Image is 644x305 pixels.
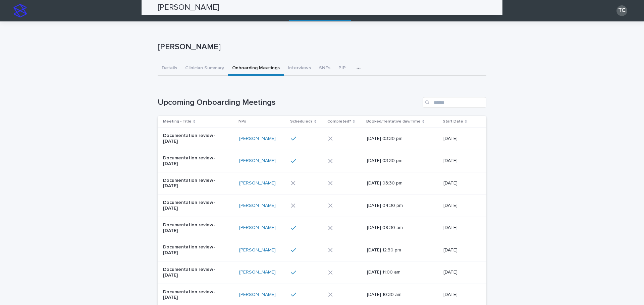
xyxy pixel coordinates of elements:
[443,118,463,125] p: Start Date
[158,239,486,261] tr: Documentation review- [DATE][PERSON_NAME] [DATE] 12:30 pm[DATE]
[158,150,486,172] tr: Documentation review- [DATE][PERSON_NAME] [DATE] 03:30 pm[DATE]
[158,261,486,284] tr: Documentation review- [DATE][PERSON_NAME] [DATE] 11:00 am[DATE]
[158,98,420,107] h1: Upcoming Onboarding Meetings
[366,118,421,125] p: Booked/Tentative day/Time
[367,292,423,298] p: [DATE] 10:30 am
[443,225,476,231] p: [DATE]
[443,292,476,298] p: [DATE]
[163,133,219,144] p: Documentation review- [DATE]
[443,247,476,253] p: [DATE]
[443,136,476,142] p: [DATE]
[239,158,276,164] a: [PERSON_NAME]
[239,136,276,142] a: [PERSON_NAME]
[163,200,219,211] p: Documentation review- [DATE]
[163,155,219,167] p: Documentation review- [DATE]
[163,178,219,189] p: Documentation review- [DATE]
[238,118,246,125] p: NPs
[239,270,276,275] a: [PERSON_NAME]
[367,136,423,142] p: [DATE] 03:30 pm
[181,62,228,76] button: Clinician Summary
[158,217,486,239] tr: Documentation review- [DATE][PERSON_NAME] [DATE] 09:30 am[DATE]
[367,225,423,231] p: [DATE] 09:30 am
[284,62,315,76] button: Interviews
[158,42,484,52] p: [PERSON_NAME]
[327,118,351,125] p: Completed?
[443,203,476,209] p: [DATE]
[239,180,276,186] a: [PERSON_NAME]
[367,247,423,253] p: [DATE] 12:30 pm
[158,195,486,217] tr: Documentation review- [DATE][PERSON_NAME] [DATE] 04:30 pm[DATE]
[290,118,313,125] p: Scheduled?
[158,62,181,76] button: Details
[13,4,27,17] img: stacker-logo-s-only.png
[163,289,219,301] p: Documentation review- [DATE]
[239,225,276,231] a: [PERSON_NAME]
[423,97,486,108] input: Search
[367,158,423,164] p: [DATE] 03:30 pm
[163,222,219,234] p: Documentation review- [DATE]
[443,158,476,164] p: [DATE]
[616,5,627,16] div: TC
[443,270,476,275] p: [DATE]
[334,62,350,76] button: PIP
[239,292,276,298] a: [PERSON_NAME]
[163,267,219,278] p: Documentation review- [DATE]
[239,247,276,253] a: [PERSON_NAME]
[228,62,284,76] button: Onboarding Meetings
[239,203,276,209] a: [PERSON_NAME]
[163,244,219,256] p: Documentation review- [DATE]
[367,270,423,275] p: [DATE] 11:00 am
[158,128,486,150] tr: Documentation review- [DATE][PERSON_NAME] [DATE] 03:30 pm[DATE]
[367,203,423,209] p: [DATE] 04:30 pm
[443,180,476,186] p: [DATE]
[315,62,334,76] button: SNFs
[367,180,423,186] p: [DATE] 03:30 pm
[158,172,486,195] tr: Documentation review- [DATE][PERSON_NAME] [DATE] 03:30 pm[DATE]
[163,118,192,125] p: Meeting - Title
